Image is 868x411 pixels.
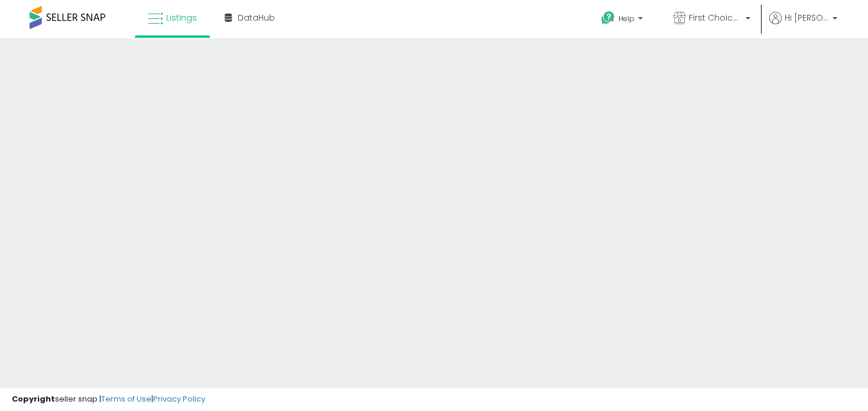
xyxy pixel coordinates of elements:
[785,12,829,24] span: Hi [PERSON_NAME]
[12,394,205,405] div: seller snap | |
[618,14,634,24] span: Help
[592,2,655,38] a: Help
[689,12,742,24] span: First Choice Online
[769,12,837,38] a: Hi [PERSON_NAME]
[166,12,197,24] span: Listings
[12,393,55,405] strong: Copyright
[601,11,616,25] i: Get Help
[238,12,275,24] span: DataHub
[153,393,205,405] a: Privacy Policy
[101,393,151,405] a: Terms of Use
